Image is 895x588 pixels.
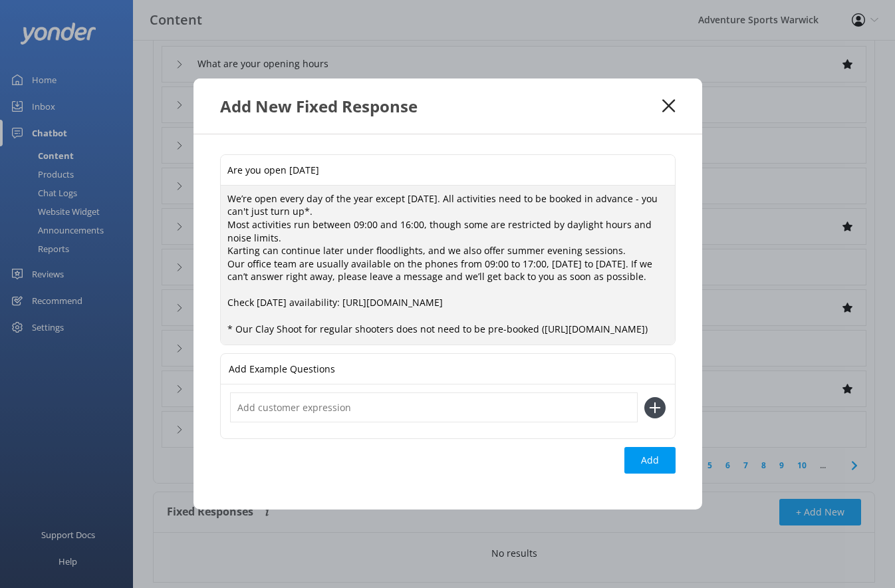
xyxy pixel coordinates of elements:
p: Add Example Questions [229,354,335,384]
input: Add customer expression [230,392,638,422]
textarea: We’re open every day of the year except [DATE]. All activities need to be booked in advance - you... [221,186,675,345]
button: Add [624,447,676,474]
input: Type a new question... [221,155,675,185]
button: Close [662,99,675,112]
div: Add New Fixed Response [220,95,663,117]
